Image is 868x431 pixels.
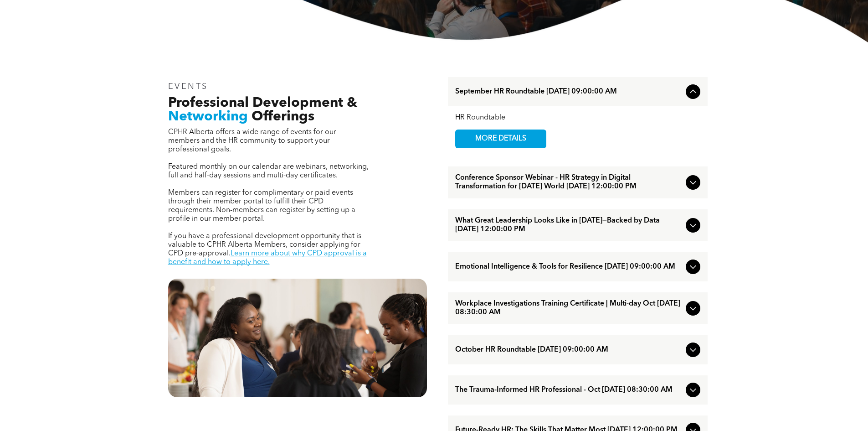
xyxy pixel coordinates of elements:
a: MORE DETAILS [455,130,546,148]
span: The Trauma-Informed HR Professional - Oct [DATE] 08:30:00 AM [455,386,682,395]
span: CPHR Alberta offers a wide range of events for our members and the HR community to support your p... [168,129,336,153]
span: Offerings [252,110,314,124]
span: September HR Roundtable [DATE] 09:00:00 AM [455,88,682,96]
span: Featured monthly on our calendar are webinars, networking, full and half-day sessions and multi-d... [168,163,369,179]
div: HR Roundtable [455,114,700,122]
span: MORE DETAILS [465,130,537,148]
span: What Great Leadership Looks Like in [DATE]—Backed by Data [DATE] 12:00:00 PM [455,217,682,234]
span: Networking [168,110,248,124]
span: If you have a professional development opportunity that is valuable to CPHR Alberta Members, cons... [168,233,361,257]
span: Professional Development & [168,96,357,110]
a: Learn more about why CPD approval is a benefit and how to apply here. [168,250,367,266]
span: Workplace Investigations Training Certificate | Multi-day Oct [DATE] 08:30:00 AM [455,300,682,317]
span: October HR Roundtable [DATE] 09:00:00 AM [455,346,682,354]
span: Emotional Intelligence & Tools for Resilience [DATE] 09:00:00 AM [455,263,682,271]
span: Conference Sponsor Webinar - HR Strategy in Digital Transformation for [DATE] World [DATE] 12:00:... [455,174,682,191]
span: Members can register for complimentary or paid events through their member portal to fulfill thei... [168,189,355,223]
span: EVENTS [168,83,209,91]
